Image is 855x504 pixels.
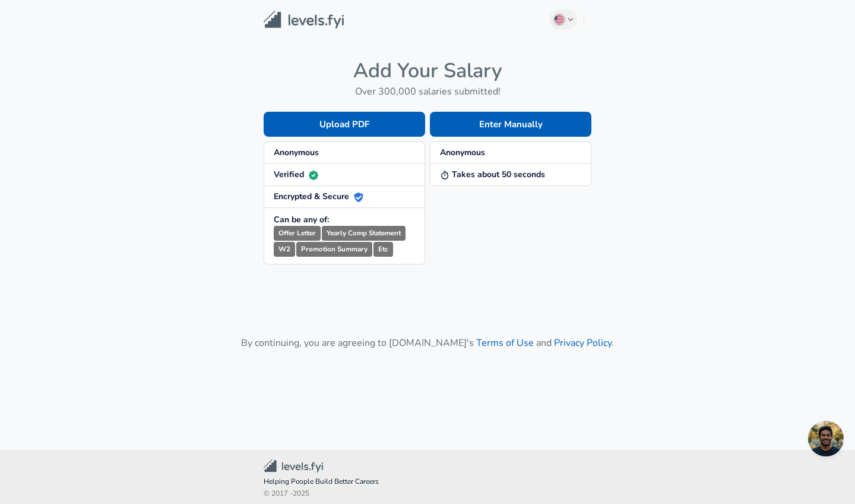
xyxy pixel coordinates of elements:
h4: Add Your Salary [264,58,591,83]
span: Helping People Build Better Careers [264,476,591,488]
small: W2 [274,242,295,257]
img: Levels.fyi [264,11,344,29]
strong: Verified [274,169,318,180]
div: Open chat [808,421,844,456]
strong: Encrypted & Secure [274,191,363,202]
span: © 2017 - 2025 [264,488,591,500]
a: Privacy Policy [554,336,612,349]
strong: Can be any of: [274,214,329,225]
small: Etc [373,242,393,257]
a: Terms of Use [476,336,534,349]
strong: Takes about 50 seconds [440,169,545,180]
small: Offer Letter [274,226,321,241]
strong: Anonymous [440,147,485,158]
small: Yearly Comp Statement [322,226,406,241]
button: Enter Manually [430,112,591,137]
strong: Anonymous [274,147,319,158]
button: Upload PDF [264,112,425,137]
img: English (US) [555,15,564,24]
small: Promotion Summary [296,242,372,257]
h6: Over 300,000 salaries submitted! [264,83,591,100]
button: English (US) [549,10,578,30]
img: Levels.fyi Community [264,459,323,473]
